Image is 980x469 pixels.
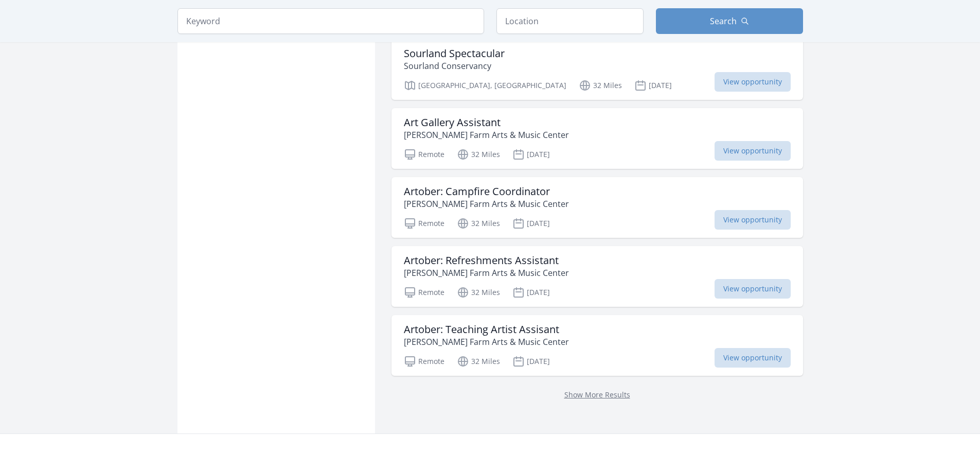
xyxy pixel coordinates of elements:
a: Artober: Refreshments Assistant [PERSON_NAME] Farm Arts & Music Center Remote 32 Miles [DATE] Vie... [391,246,803,307]
a: Sourland Spectacular Sourland Conservancy [GEOGRAPHIC_DATA], [GEOGRAPHIC_DATA] 32 Miles [DATE] Vi... [391,39,803,100]
a: Artober: Campfire Coordinator [PERSON_NAME] Farm Arts & Music Center Remote 32 Miles [DATE] View ... [391,177,803,238]
p: [PERSON_NAME] Farm Arts & Music Center [404,267,569,279]
p: 32 Miles [579,79,622,92]
p: Remote [404,355,444,368]
a: Artober: Teaching Artist Assisant [PERSON_NAME] Farm Arts & Music Center Remote 32 Miles [DATE] V... [391,315,803,376]
p: [DATE] [512,217,550,230]
h3: Art Gallery Assistant [404,116,569,129]
h3: Sourland Spectacular [404,47,505,60]
p: Remote [404,286,444,299]
p: [PERSON_NAME] Farm Arts & Music Center [404,129,569,141]
a: Art Gallery Assistant [PERSON_NAME] Farm Arts & Music Center Remote 32 Miles [DATE] View opportunity [391,108,803,169]
p: Remote [404,217,444,230]
h3: Artober: Refreshments Assistant [404,254,569,267]
p: 32 Miles [457,355,500,368]
p: 32 Miles [457,217,500,230]
span: View opportunity [715,279,791,299]
p: [GEOGRAPHIC_DATA], [GEOGRAPHIC_DATA] [404,79,566,92]
span: View opportunity [715,210,791,230]
p: [PERSON_NAME] Farm Arts & Music Center [404,336,569,348]
span: View opportunity [715,72,791,92]
span: Search [710,15,737,27]
p: [DATE] [512,286,550,299]
h3: Artober: Campfire Coordinator [404,185,569,198]
p: 32 Miles [457,286,500,299]
a: Show More Results [564,390,630,399]
h3: Artober: Teaching Artist Assisant [404,323,569,336]
button: Search [656,8,803,34]
p: 32 Miles [457,148,500,161]
p: [DATE] [512,355,550,368]
p: [PERSON_NAME] Farm Arts & Music Center [404,198,569,210]
p: Sourland Conservancy [404,60,505,72]
p: Remote [404,148,444,161]
p: [DATE] [634,79,672,92]
input: Location [496,8,644,34]
span: View opportunity [715,348,791,368]
span: View opportunity [715,141,791,161]
p: [DATE] [512,148,550,161]
input: Keyword [177,8,484,34]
